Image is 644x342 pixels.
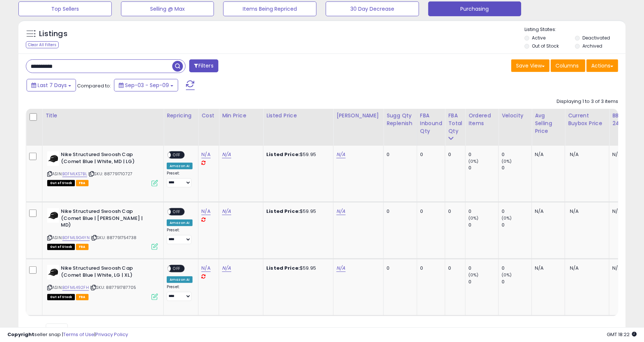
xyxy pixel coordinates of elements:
div: N/A [535,208,559,215]
div: 0 [387,265,411,272]
div: ASIN: [47,151,158,186]
a: Privacy Policy [96,331,128,338]
span: Sep-03 - Sep-09 [125,82,169,89]
div: 0 [468,265,498,272]
span: FBA [76,244,89,250]
div: 0 [448,265,460,272]
div: Preset: [167,228,193,244]
button: Columns [551,59,585,72]
a: N/A [222,208,231,215]
div: 0 [502,222,532,228]
span: Last 7 Days [38,82,67,89]
div: Avg Selling Price [535,112,562,135]
div: 0 [468,208,498,215]
div: FBA inbound Qty [420,112,442,135]
div: 0 [502,208,532,215]
div: 0 [468,151,498,158]
div: Clear All Filters [26,41,59,48]
div: Ordered Items [468,112,495,127]
div: 0 [420,208,440,215]
th: Please note that this number is a calculation based on your required days of coverage and your ve... [384,109,417,146]
div: Cost [201,112,216,120]
div: $59.95 [266,151,328,158]
small: (0%) [502,215,512,221]
div: 0 [448,208,460,215]
div: N/A [612,265,637,272]
button: 30 Day Decrease [326,1,419,16]
div: $59.95 [266,208,328,215]
div: 0 [387,151,411,158]
div: ASIN: [47,208,158,249]
label: Deactivated [582,35,610,41]
div: 0 [387,208,411,215]
div: Listed Price [266,112,330,120]
a: N/A [222,151,231,158]
a: B0FML492FH [62,284,89,291]
span: N/A [570,208,579,215]
span: | SKU: 887791710727 [88,171,132,177]
a: N/A [336,265,345,272]
label: Archived [582,43,602,49]
a: N/A [201,208,210,215]
span: OFF [171,266,183,272]
button: Last 7 Days [27,79,76,91]
div: 0 [468,222,498,228]
label: Out of Stock [532,43,559,49]
div: [PERSON_NAME] [336,112,380,120]
div: 0 [502,165,532,171]
span: Columns [555,62,579,69]
button: Filters [189,59,218,72]
div: N/A [612,151,637,158]
a: N/A [222,265,231,272]
small: (0%) [468,158,479,164]
div: Displaying 1 to 3 of 3 items [557,98,618,105]
small: (0%) [468,272,479,278]
h5: Listings [39,29,67,39]
b: Listed Price: [266,151,300,158]
span: FBA [76,294,89,300]
div: Preset: [167,284,193,301]
b: Nike Structured Swoosh Cap (Comet Blue | White, LG | XL) [61,265,150,280]
div: ASIN: [47,265,158,299]
div: Velocity [502,112,529,120]
span: All listings that are currently out of stock and unavailable for purchase on Amazon [47,244,75,250]
div: 0 [502,265,532,272]
div: Amazon AI [167,276,193,283]
div: $59.95 [266,265,328,272]
button: Save View [511,59,550,72]
div: Repricing [167,112,195,120]
span: All listings that are currently out of stock and unavailable for purchase on Amazon [47,294,75,300]
div: Min Price [222,112,260,120]
button: Selling @ Max [121,1,214,16]
a: Terms of Use [63,331,94,338]
img: 211INj0-z2L._SL40_.jpg [47,265,59,280]
button: Actions [586,59,618,72]
button: Purchasing [428,1,522,16]
div: Sugg Qty Replenish [387,112,414,127]
p: Listing States: [524,26,625,33]
b: Listed Price: [266,265,300,272]
span: OFF [171,152,183,158]
div: 0 [502,279,532,285]
span: N/A [570,151,579,158]
span: All listings that are currently out of stock and unavailable for purchase on Amazon [47,180,75,186]
span: N/A [570,265,579,272]
div: FBA Total Qty [448,112,462,135]
div: N/A [535,151,559,158]
span: FBA [76,180,89,186]
label: Active [532,35,546,41]
button: Items Being Repriced [223,1,316,16]
b: Listed Price: [266,208,300,215]
span: | SKU: 887791787705 [90,284,136,290]
span: | SKU: 887791754738 [91,235,136,241]
img: 211INj0-z2L._SL40_.jpg [47,208,59,223]
div: 0 [502,151,532,158]
button: Sep-03 - Sep-09 [114,79,178,91]
div: 0 [420,265,440,272]
small: (0%) [502,158,512,164]
div: Preset: [167,171,193,187]
a: N/A [336,151,345,158]
div: 0 [420,151,440,158]
span: Show: entries [31,326,84,333]
div: Current Buybox Price [568,112,606,127]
